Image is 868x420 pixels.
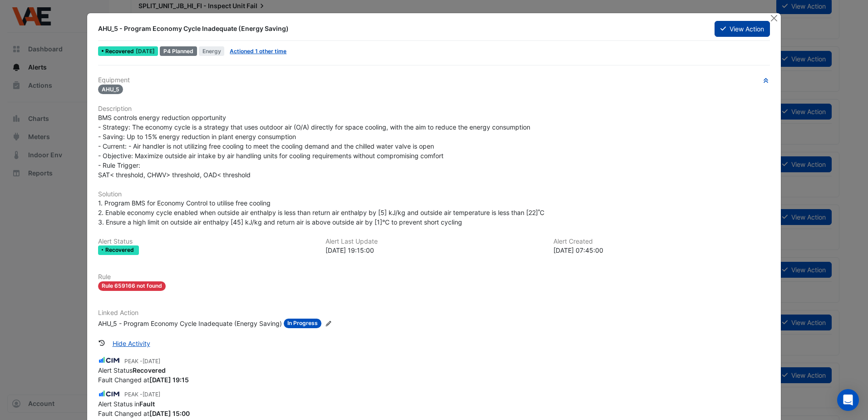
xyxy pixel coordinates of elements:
[98,410,190,417] span: Fault Changed at
[230,48,286,55] a: Actioned 1 other time
[124,357,160,365] small: PEAK -
[139,400,155,408] strong: Fault
[124,390,160,399] small: PEAK -
[105,247,136,253] span: Recovered
[98,319,282,328] div: AHU_5 - Program Economy Cycle Inadequate (Energy Saving)
[107,335,156,351] button: Hide Activity
[325,320,332,327] fa-icon: Edit Linked Action
[98,190,770,198] h6: Solution
[98,114,530,179] span: BMS controls energy reduction opportunity - Strategy: The economy cycle is a strategy that uses o...
[199,46,225,56] span: Energy
[143,358,160,365] span: 2025-06-07 21:11:59
[143,391,160,398] span: 2025-06-07 16:12:04
[98,366,166,374] span: Alert Status
[325,245,542,255] div: [DATE] 19:15:00
[98,105,770,113] h6: Description
[98,281,166,291] span: Rule 659166 not found
[715,21,770,37] button: View Action
[325,238,542,245] h6: Alert Last Update
[136,48,155,55] span: Sat 07-Jun-2025 19:15 AEST
[98,199,544,226] span: 1. Program BMS for Economy Control to utilise free cooling 2. Enable economy cycle enabled when o...
[98,85,123,94] span: AHU_5
[284,319,321,328] span: In Progress
[98,76,770,84] h6: Equipment
[769,13,779,23] button: Close
[160,46,197,56] div: P4 Planned
[98,24,703,33] div: AHU_5 - Program Economy Cycle Inadequate (Energy Saving)
[133,366,166,374] strong: Recovered
[149,410,190,417] strong: 2025-06-07 15:00:00
[837,389,859,411] div: Open Intercom Messenger
[98,355,121,365] img: CIM
[98,309,770,317] h6: Linked Action
[98,400,155,408] span: Alert Status in
[98,389,121,399] img: CIM
[98,376,189,384] span: Fault Changed at
[98,238,315,245] h6: Alert Status
[98,273,770,281] h6: Rule
[553,245,770,255] div: [DATE] 07:45:00
[149,376,189,384] strong: 2025-06-07 19:15:00
[553,238,770,245] h6: Alert Created
[105,49,136,54] span: Recovered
